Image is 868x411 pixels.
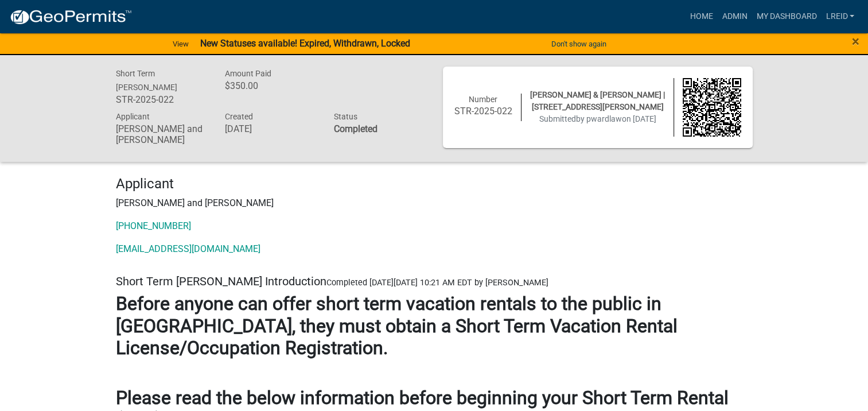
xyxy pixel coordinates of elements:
span: Created [224,112,252,121]
span: × [852,33,859,49]
span: by pwardlaw [576,114,622,123]
a: My Dashboard [752,6,821,28]
h6: STR-2025-022 [454,106,513,117]
h6: STR-2025-022 [116,94,208,105]
span: Applicant [116,112,150,121]
a: Home [685,6,717,28]
span: [PERSON_NAME] & [PERSON_NAME] | [STREET_ADDRESS][PERSON_NAME] [530,90,665,111]
a: View [168,34,193,53]
a: [PHONE_NUMBER] [116,220,191,231]
h6: [PERSON_NAME] and [PERSON_NAME] [116,123,208,145]
h5: Short Term [PERSON_NAME] Introduction [116,274,753,288]
a: Admin [717,6,752,28]
span: Status [333,112,357,121]
h6: $350.00 [224,80,316,91]
span: Amount Paid [224,69,271,78]
span: Completed [DATE][DATE] 10:21 AM EDT by [PERSON_NAME] [326,278,548,288]
button: Don't show again [547,34,611,53]
button: Close [852,34,859,48]
span: Submitted on [DATE] [539,114,656,123]
strong: Completed [333,123,377,134]
strong: Before anyone can offer short term vacation rentals to the public in [GEOGRAPHIC_DATA], they must... [116,293,678,359]
a: [EMAIL_ADDRESS][DOMAIN_NAME] [116,243,260,254]
h4: Applicant [116,176,753,192]
img: QR code [683,78,741,137]
h6: [DATE] [224,123,316,134]
a: LREID [821,6,859,28]
span: Short Term [PERSON_NAME] [116,69,177,92]
p: [PERSON_NAME] and [PERSON_NAME] [116,196,753,210]
span: Number [469,95,497,104]
strong: New Statuses available! Expired, Withdrawn, Locked [200,38,410,49]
